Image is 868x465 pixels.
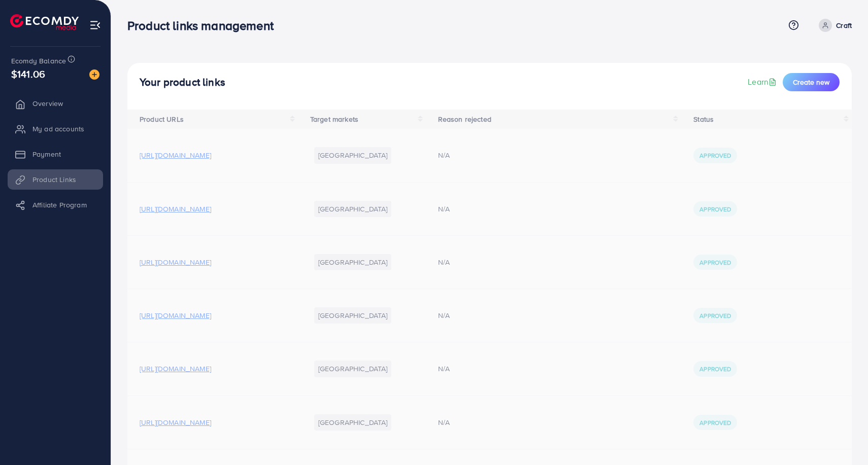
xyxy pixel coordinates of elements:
[89,19,101,31] img: menu
[127,18,282,33] h3: Product links management
[10,14,79,30] img: logo
[836,19,852,31] p: Craft
[11,66,45,81] span: $141.06
[815,19,852,32] a: Craft
[140,76,225,89] h4: Your product links
[748,76,779,88] a: Learn
[783,73,840,91] button: Create new
[89,69,99,80] img: image
[793,77,829,87] span: Create new
[11,56,66,66] span: Ecomdy Balance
